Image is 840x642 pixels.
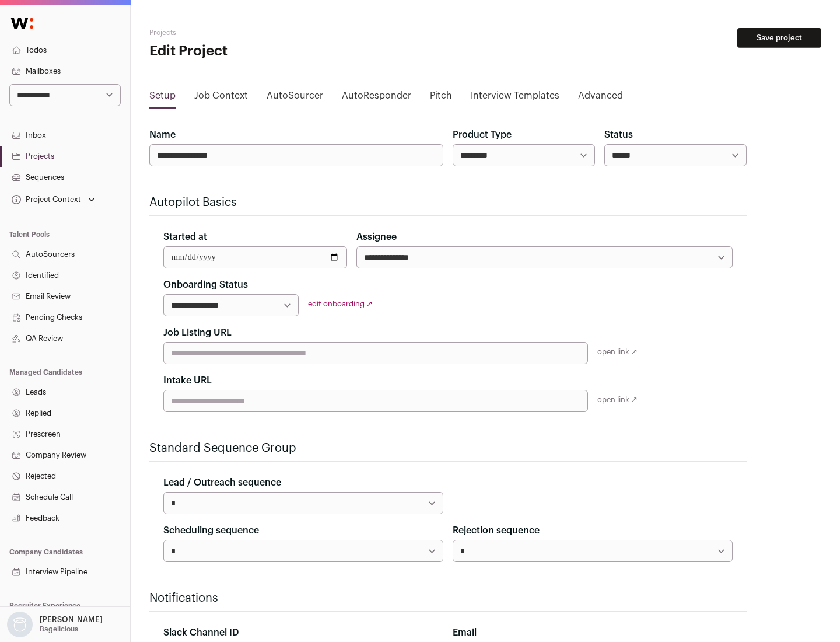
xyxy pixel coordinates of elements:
[604,128,633,142] label: Status
[9,195,81,204] div: Project Context
[163,476,281,490] label: Lead / Outreach sequence
[149,128,176,142] label: Name
[453,128,512,142] label: Product Type
[163,278,248,292] label: Onboarding Status
[149,194,747,211] h2: Autopilot Basics
[163,374,212,388] label: Intake URL
[7,612,33,637] img: nopic.png
[471,89,559,107] a: Interview Templates
[149,89,176,107] a: Setup
[163,326,232,340] label: Job Listing URL
[578,89,623,107] a: Advanced
[149,590,747,606] h2: Notifications
[453,626,733,640] div: Email
[9,191,97,208] button: Open dropdown
[163,626,239,640] label: Slack Channel ID
[308,300,373,308] a: edit onboarding ↗
[737,28,821,48] button: Save project
[40,624,78,634] p: Bagelicious
[163,230,207,244] label: Started at
[194,89,248,107] a: Job Context
[149,28,373,37] h2: Projects
[149,440,747,456] h2: Standard Sequence Group
[149,42,373,61] h1: Edit Project
[163,524,259,538] label: Scheduling sequence
[430,89,452,107] a: Pitch
[342,89,411,107] a: AutoResponder
[5,12,40,35] img: Wellfound
[40,615,103,624] p: [PERSON_NAME]
[267,89,323,107] a: AutoSourcer
[453,524,540,538] label: Rejection sequence
[5,612,105,637] button: Open dropdown
[356,230,397,244] label: Assignee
